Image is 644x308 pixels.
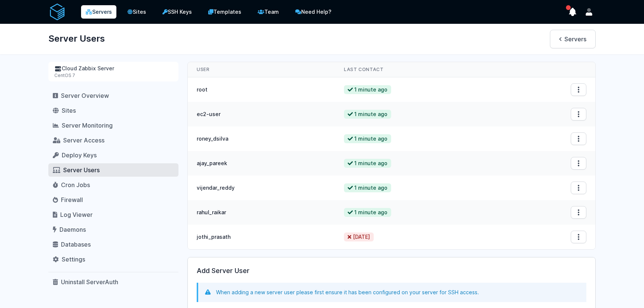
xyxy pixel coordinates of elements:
th: User [188,62,335,77]
span: Databases [61,241,91,248]
a: Settings [48,253,178,266]
span: 1 minute ago [344,208,391,217]
span: Uninstall ServerAuth [61,278,118,286]
span: Deploy Keys [62,151,97,159]
button: User menu [582,5,596,19]
a: Servers [550,30,596,48]
a: Sites [48,104,178,117]
div: CentOS 7 [54,73,173,78]
span: Server Overview [61,92,109,99]
a: Cron Jobs [48,178,178,192]
td: ajay_pareek [188,151,335,176]
a: Templates [203,4,247,19]
td: vijendar_reddy [188,176,335,200]
a: Servers [81,5,116,19]
td: roney_dsilva [188,126,335,151]
td: root [188,77,335,102]
a: Firewall [48,193,178,206]
a: Sites [122,4,151,19]
th: Last Contact [335,62,507,77]
span: Sites [62,107,76,114]
span: 1 minute ago [344,110,391,119]
span: Firewall [61,196,83,203]
td: rahul_raikar [188,200,335,225]
a: Server Monitoring [48,119,178,132]
a: Uninstall ServerAuth [48,275,178,289]
span: [DATE] [344,232,374,241]
span: Log Viewer [60,211,93,218]
span: Server Users [63,166,100,174]
a: Server Access [48,134,178,147]
span: 1 minute ago [344,85,391,94]
a: Server Overview [48,89,178,102]
h3: Add Server User [197,266,586,275]
span: Server Monitoring [62,122,113,129]
span: 1 minute ago [344,134,391,143]
a: SSH Keys [157,4,197,19]
td: jothi_prasath [188,225,335,249]
img: serverAuth logo [48,3,66,21]
a: Server Users [48,163,178,177]
span: 1 minute ago [344,183,391,192]
a: Team [252,4,284,19]
a: Log Viewer [48,208,178,221]
span: Cron Jobs [61,181,90,189]
span: has unread notifications [566,5,571,10]
div: Cloud Zabbix Server [54,65,173,73]
h1: Server Users [48,30,105,48]
button: show notifications [566,5,579,19]
p: When adding a new server user please first ensure it has been configured on your server for SSH a... [216,289,479,296]
span: Server Access [63,137,104,144]
span: 1 minute ago [344,159,391,168]
a: Deploy Keys [48,148,178,162]
td: ec2-user [188,102,335,126]
a: Need Help? [290,4,337,19]
span: Settings [62,256,85,263]
span: Daemons [59,226,86,233]
a: Daemons [48,223,178,236]
a: Databases [48,238,178,251]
